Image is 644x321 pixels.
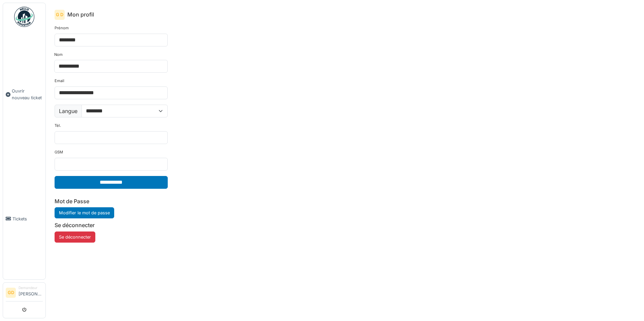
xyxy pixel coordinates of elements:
div: G D [55,10,65,20]
label: GSM [55,149,63,155]
h6: Se déconnecter [55,222,168,228]
img: Badge_color-CXgf-gQk.svg [14,7,34,27]
label: Prénom [55,25,69,31]
label: Nom [54,52,63,58]
a: Ouvrir nouveau ticket [3,31,45,158]
button: Se déconnecter [55,231,95,243]
a: GD Demandeur[PERSON_NAME] [6,285,43,301]
li: GD [6,288,16,298]
a: Modifier le mot de passe [55,207,114,218]
h6: Mot de Passe [55,198,168,205]
h6: Mon profil [67,11,94,18]
label: Tél. [55,123,61,129]
span: Tickets [12,216,43,222]
li: [PERSON_NAME] [19,285,43,300]
label: Email [55,78,64,84]
label: Langue [55,105,82,117]
span: Ouvrir nouveau ticket [12,88,43,101]
div: Demandeur [19,285,43,290]
a: Tickets [3,158,45,279]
